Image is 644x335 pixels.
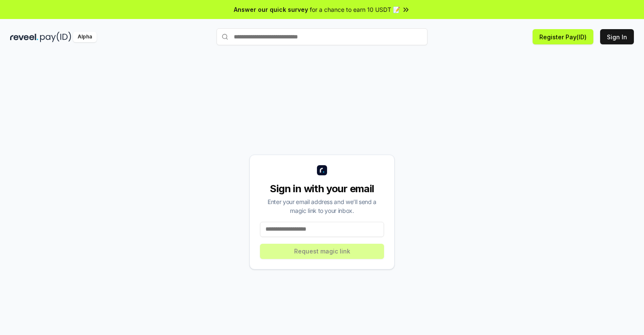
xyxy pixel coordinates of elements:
button: Sign In [600,29,634,44]
img: pay_id [40,32,71,42]
div: Sign in with your email [260,182,384,196]
img: logo_small [317,165,327,175]
span: for a chance to earn 10 USDT 📝 [310,5,400,14]
div: Alpha [73,32,97,42]
span: Answer our quick survey [234,5,308,14]
img: reveel_dark [10,32,38,42]
div: Enter your email address and we’ll send a magic link to your inbox. [260,197,384,215]
button: Register Pay(ID) [533,29,593,44]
